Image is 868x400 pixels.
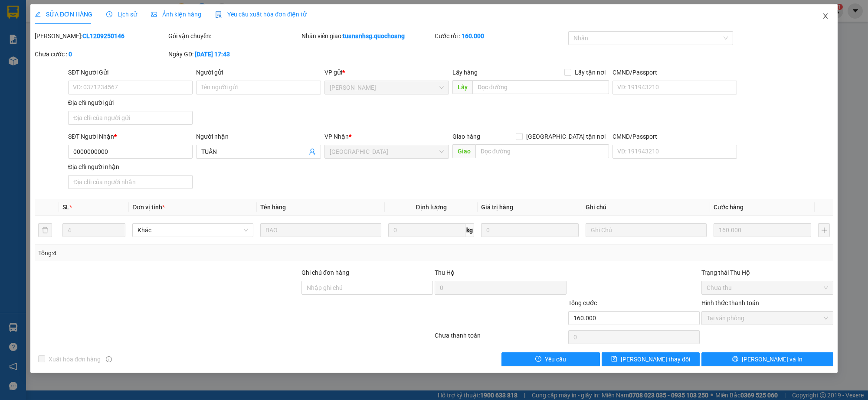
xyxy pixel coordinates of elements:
div: Địa chỉ người gửi [68,98,193,107]
div: [PERSON_NAME] [102,7,180,27]
div: CMND/Passport [613,68,737,77]
span: printer [732,356,738,363]
button: exclamation-circleYêu cầu [501,352,600,366]
div: CMND/Passport [613,132,737,141]
span: Tổng cước [568,299,597,306]
span: Cao Lãnh [330,81,444,94]
span: Tên hàng [260,204,286,211]
input: Dọc đường [475,144,609,158]
div: Gói vận chuyển: [168,31,300,41]
button: Close [813,4,838,29]
b: [DATE] 17:43 [195,51,230,58]
input: VD: Bàn, Ghế [260,223,381,237]
span: Ảnh kiện hàng [151,11,201,18]
span: edit [35,11,41,17]
span: Gửi: [7,7,21,16]
span: user-add [309,148,316,155]
img: icon [215,11,222,18]
span: exclamation-circle [535,356,541,363]
span: SL [62,204,69,211]
label: Hình thức thanh toán [701,299,759,306]
button: save[PERSON_NAME] thay đổi [602,352,700,366]
span: Đơn vị tính [132,204,165,211]
div: Người gửi [196,68,321,77]
span: SỬA ĐƠN HÀNG [35,11,92,18]
span: [PERSON_NAME] và In [742,354,802,364]
input: Ghi Chú [586,223,707,237]
span: Lấy hàng [452,69,478,76]
span: save [611,356,617,363]
div: SĐT Người Nhận [68,132,193,141]
span: Lịch sử [106,11,137,18]
div: 0000000000000 [102,37,180,49]
span: Sài Gòn [330,145,444,158]
input: 0 [481,223,579,237]
span: Yêu cầu [545,354,566,364]
div: Người nhận [196,132,321,141]
input: Địa chỉ của người nhận [68,175,193,189]
span: kg [465,223,474,237]
span: [PERSON_NAME] thay đổi [621,354,690,364]
button: printer[PERSON_NAME] và In [701,352,833,366]
button: delete [38,223,52,237]
div: Chưa thanh toán [434,331,567,346]
b: tuananhsg.quochoang [343,33,405,39]
span: Cước hàng [714,204,744,211]
span: VP Nhận [324,133,349,140]
div: Ngày GD: [168,49,300,59]
input: Dọc đường [472,80,609,94]
span: Giao hàng [452,133,480,140]
div: Cước rồi : [435,31,566,41]
span: Tại văn phòng [707,312,828,325]
div: [PERSON_NAME]: [35,31,166,41]
b: 160.000 [462,33,484,39]
input: Ghi chú đơn hàng [301,281,433,295]
label: Ghi chú đơn hàng [301,269,349,276]
div: Trạng thái Thu Hộ [701,268,833,277]
div: Nhân viên giao: [301,31,433,41]
span: Lấy [452,80,472,94]
span: Nhận: [102,7,122,16]
div: Địa chỉ người nhận [68,162,193,172]
div: Tổng: 4 [38,248,335,258]
div: 80.000 [7,55,97,65]
div: NGỌC [102,27,180,37]
span: Định lượng [416,204,447,211]
span: Chưa thu [707,281,828,294]
div: [GEOGRAPHIC_DATA] [7,7,95,27]
div: SĐT Người Gửi [68,68,193,77]
span: clock-circle [106,11,112,17]
th: Ghi chú [582,199,710,216]
div: VP gửi [324,68,449,77]
span: Lấy tận nơi [571,68,609,77]
span: Yêu cầu xuất hóa đơn điện tử [215,11,307,18]
span: Giao [452,144,475,158]
span: picture [151,11,157,17]
span: Thu Hộ [435,269,455,276]
div: Chưa cước : [35,49,166,59]
input: Địa chỉ của người gửi [68,111,193,125]
span: [GEOGRAPHIC_DATA] tận nơi [523,132,609,141]
span: Giá trị hàng [481,204,513,211]
input: 0 [714,223,811,237]
span: Đã thu : [7,55,33,65]
b: CL1209250146 [82,33,124,39]
b: 0 [69,51,72,58]
button: plus [818,223,829,237]
span: info-circle [106,356,112,362]
span: Khác [138,224,248,237]
span: Xuất hóa đơn hàng [45,354,104,364]
span: close [822,13,829,20]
